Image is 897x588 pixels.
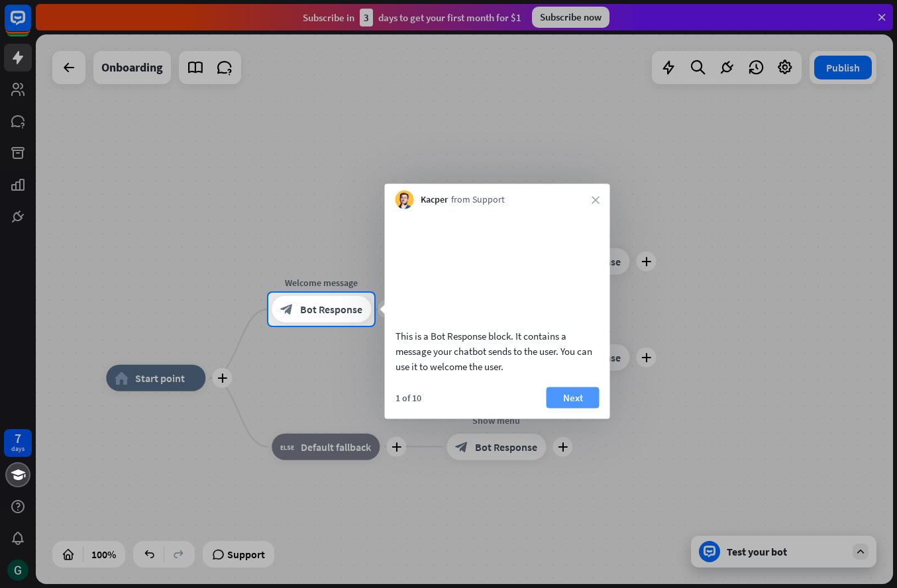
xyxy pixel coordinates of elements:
i: block_bot_response [280,303,293,316]
div: This is a Bot Response block. It contains a message your chatbot sends to the user. You can use i... [396,328,600,373]
button: Next [547,387,600,408]
div: 1 of 10 [396,391,421,403]
span: from Support [451,193,505,207]
span: Bot Response [300,303,362,316]
button: Open LiveChat chat widget [11,5,50,45]
span: Kacper [421,193,448,207]
i: close [592,196,600,204]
